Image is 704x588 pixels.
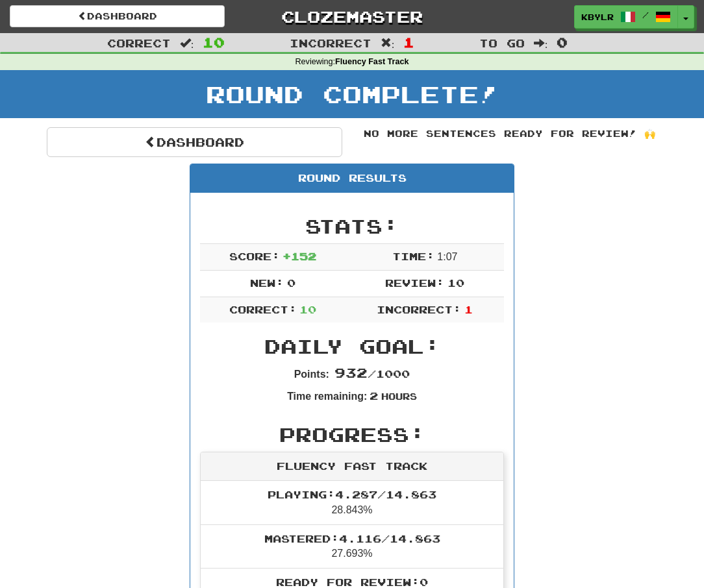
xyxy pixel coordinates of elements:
[200,215,504,237] h2: Stats:
[10,5,225,27] a: Dashboard
[200,424,504,445] h2: Progress:
[287,391,367,402] strong: Time remaining:
[392,250,434,262] span: Time:
[107,36,171,49] span: Correct
[201,481,503,525] li: 28.843%
[362,127,657,140] div: No more sentences ready for review! 🙌
[190,164,514,193] div: Round Results
[403,34,414,50] span: 1
[334,365,368,380] span: 932
[370,389,378,402] span: 2
[201,452,503,481] div: Fluency Fast Track
[335,57,409,66] strong: Fluency Fast Track
[437,251,457,262] span: 1 : 0 7
[294,369,329,380] strong: Points:
[201,524,503,569] li: 27.693%
[479,36,525,49] span: To go
[250,276,284,289] span: New:
[334,367,410,380] span: / 1000
[200,336,504,357] h2: Daily Goal:
[377,303,461,315] span: Incorrect:
[244,5,459,28] a: Clozemaster
[287,276,295,289] span: 0
[381,391,417,402] small: Hours
[47,127,342,157] a: Dashboard
[203,34,225,50] span: 10
[276,576,428,588] span: Ready for Review: 0
[557,34,568,50] span: 0
[581,11,614,23] span: kbylr
[180,38,194,49] span: :
[299,303,316,315] span: 10
[229,250,280,262] span: Score:
[447,276,464,289] span: 10
[229,303,297,315] span: Correct:
[574,5,678,29] a: kbylr /
[464,303,473,315] span: 1
[268,488,436,500] span: Playing: 4.287 / 14.863
[283,250,316,262] span: + 152
[642,10,649,19] span: /
[381,38,395,49] span: :
[264,532,440,545] span: Mastered: 4.116 / 14.863
[290,36,371,49] span: Incorrect
[385,276,444,289] span: Review:
[534,38,548,49] span: :
[5,81,699,107] h1: Round Complete!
